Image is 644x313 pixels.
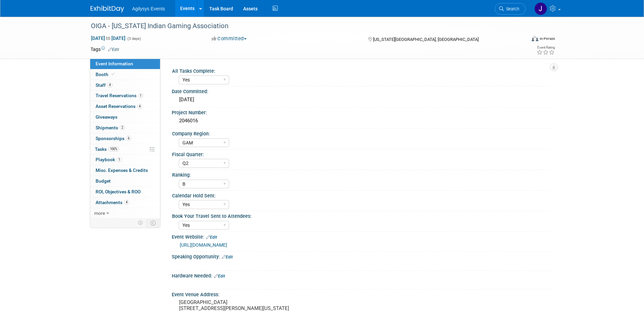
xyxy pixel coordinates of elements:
[172,191,550,199] div: Calendar Hold Sent:
[90,101,160,112] a: Asset Reservations4
[172,108,553,116] div: Project Number:
[111,72,115,76] i: Booth reservation complete
[137,104,142,109] span: 4
[486,35,555,45] div: Event Format
[96,114,117,120] span: Giveaways
[96,104,142,109] span: Asset Reservations
[90,208,160,218] a: more
[96,189,141,194] span: ROI, Objectives & ROO
[172,66,550,74] div: All Tasks Complete:
[209,35,249,42] button: Committed
[90,144,160,154] a: Tasks100%
[94,210,105,216] span: more
[177,116,548,126] div: 2046016
[90,133,160,144] a: Sponsorships6
[172,271,553,279] div: Hardware Needed:
[96,93,143,98] span: Travel Reservations
[96,82,112,88] span: Staff
[90,154,160,165] a: Playbook1
[90,187,160,197] a: ROI, Objectives & ROO
[117,157,122,162] span: 1
[90,165,160,176] a: Misc. Expenses & Credits
[108,47,119,52] a: Edit
[172,290,553,298] div: Event Venue Address:
[172,211,550,220] div: Book Your Travel Sent to Attendees:
[126,136,131,141] span: 6
[179,299,323,311] pre: [GEOGRAPHIC_DATA] [STREET_ADDRESS][PERSON_NAME][US_STATE]
[504,6,519,11] span: Search
[147,218,160,227] td: Toggle Event Tabs
[96,178,111,184] span: Budget
[90,80,160,90] a: Staff4
[222,255,233,259] a: Edit
[96,157,122,162] span: Playbook
[90,90,160,101] a: Travel Reservations1
[172,149,550,158] div: Fiscal Quarter:
[108,146,119,151] span: 100%
[124,200,129,205] span: 4
[90,59,160,69] a: Event Information
[96,168,148,173] span: Misc. Expenses & Credits
[532,36,538,41] img: Format-Inperson.png
[90,176,160,186] a: Budget
[132,6,165,11] span: Agilysys Events
[90,197,160,208] a: Attachments4
[96,61,133,66] span: Event Information
[172,170,550,178] div: Ranking:
[172,252,553,260] div: Speaking Opportunity:
[107,82,112,87] span: 4
[96,200,129,205] span: Attachments
[120,125,125,130] span: 2
[534,2,547,15] img: Justin Oram
[172,129,550,137] div: Company Region:
[91,35,126,41] span: [DATE] [DATE]
[172,86,553,95] div: Date Committed:
[172,232,553,241] div: Event Website:
[105,36,111,41] span: to
[495,3,526,15] a: Search
[95,146,119,152] span: Tasks
[90,123,160,133] a: Shipments2
[96,125,125,130] span: Shipments
[89,20,516,32] div: OIGA - [US_STATE] Indian Gaming Association
[96,72,116,77] span: Booth
[96,136,131,141] span: Sponsorships
[91,6,124,12] img: ExhibitDay
[90,69,160,80] a: Booth
[177,95,548,105] div: [DATE]
[180,242,227,248] a: [URL][DOMAIN_NAME]
[214,274,225,278] a: Edit
[91,46,119,53] td: Tags
[206,235,217,240] a: Edit
[138,93,143,98] span: 1
[373,37,479,42] span: [US_STATE][GEOGRAPHIC_DATA], [GEOGRAPHIC_DATA]
[127,37,141,41] span: (3 days)
[539,36,555,41] div: In-Person
[90,112,160,122] a: Giveaways
[537,46,555,49] div: Event Rating
[135,218,147,227] td: Personalize Event Tab Strip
